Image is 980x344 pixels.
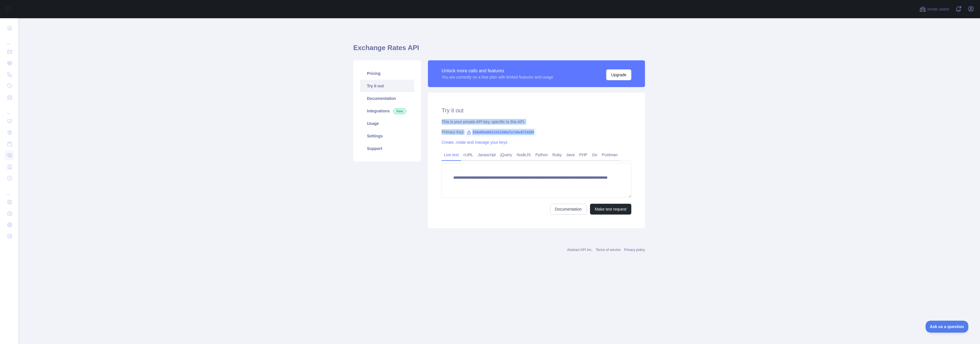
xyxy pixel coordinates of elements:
a: Pricing [360,67,414,80]
div: ... [5,34,14,46]
h2: Try it out [442,106,631,114]
a: Privacy policy [624,248,645,252]
a: Documentation [360,92,414,105]
a: Terms of service [596,248,620,252]
a: Java [564,150,577,159]
span: New [393,108,406,114]
a: PHP [577,150,590,159]
div: ... [5,184,14,196]
div: ... [5,104,14,115]
a: Support [360,142,414,155]
a: Documentation [550,204,587,215]
a: Try it out [360,80,414,92]
button: Invite users [918,5,950,14]
a: Postman [600,150,620,159]
a: jQuery [498,150,514,159]
div: You are currently on a free plan with limited features and usage [442,74,553,80]
div: This is your private API key, specific to this API. [442,119,631,125]
a: Integrations New [360,105,414,117]
a: Live test [442,150,461,159]
button: Make test request [590,204,631,215]
a: Usage [360,117,414,130]
span: 338e95bd6813413396d7a7dbe8724280 [464,128,536,137]
a: Create, rotate and manage your keys [442,140,507,145]
a: Ruby [550,150,564,159]
a: Settings [360,130,414,142]
h1: Exchange Rates API [353,43,645,57]
span: Invite users [927,6,949,13]
a: Javascript [475,150,498,159]
div: Primary Key: [442,129,631,135]
button: Upgrade [606,69,631,80]
a: Python [533,150,550,159]
div: Unlock more calls and features [442,67,553,74]
a: cURL [461,150,475,159]
iframe: Toggle Customer Support [926,321,969,333]
a: Abstract API Inc. [567,248,593,252]
a: NodeJS [514,150,533,159]
a: Go [590,150,600,159]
